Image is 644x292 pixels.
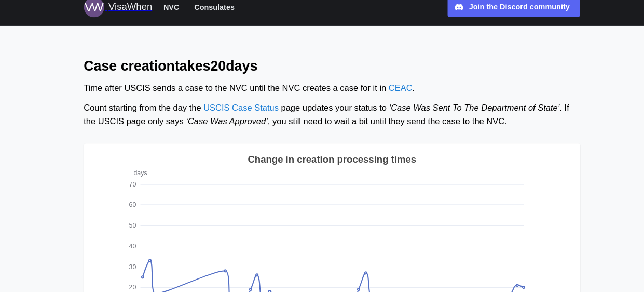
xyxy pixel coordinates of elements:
[184,8,232,22] button: Consulates
[81,63,563,81] h2: Case creation takes 20 days
[434,6,563,24] a: Join the Discord community
[378,108,543,117] span: ‘Case Was Sent To The Department of State’
[240,157,404,168] text: Change in creation processing times
[181,121,260,130] span: ‘Case Was Approved’
[81,107,563,132] div: Count starting from the day the page updates your status to . If the USCIS page only says , you s...
[125,283,132,290] text: 20
[455,9,553,21] div: Join the Discord community
[159,9,174,21] span: NVC
[377,89,400,98] a: CEAC
[81,5,101,25] img: Logo for VisaWhen
[125,183,132,190] text: 70
[129,172,142,179] text: days
[81,5,148,25] a: Logo for VisaWhen VisaWhen
[105,8,148,22] div: VisaWhen
[188,9,227,21] span: Consulates
[125,203,132,210] text: 60
[154,8,179,22] button: NVC
[81,87,563,100] div: Time after USCIS sends a case to the NVC until the NVC creates a case for it in .
[125,223,132,230] text: 50
[125,243,132,250] text: 40
[125,263,132,270] text: 30
[198,108,271,117] a: USCIS Case Status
